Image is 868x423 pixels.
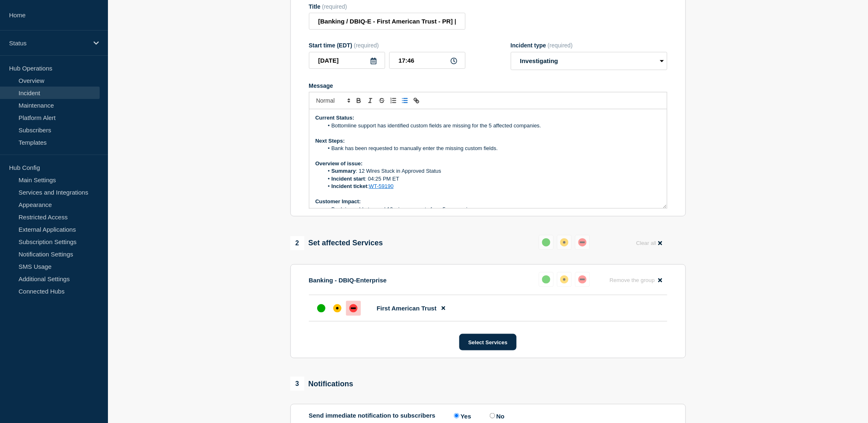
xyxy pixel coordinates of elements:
span: (required) [548,42,573,49]
button: Toggle italic text [365,96,376,106]
span: First American Trust [377,305,437,312]
button: affected [557,235,572,250]
strong: Summary [332,168,356,174]
li: : 04:25 PM ET [323,175,661,183]
button: Remove the group [605,272,667,288]
div: Send immediate notification to subscribers [309,412,667,420]
span: (required) [354,42,379,49]
label: No [488,412,505,420]
li: : 12 Wires Stuck in Approved Status [323,167,661,175]
button: Toggle ordered list [388,96,399,106]
div: down [578,275,587,284]
div: down [349,304,358,313]
div: Incident type [511,42,667,49]
input: Title [309,13,466,30]
strong: Next Steps: [316,138,345,144]
li: Bank has been requested to manually enter the missing custom fields. [323,145,661,152]
span: Remove the group [610,277,655,283]
div: Notifications [290,377,353,391]
input: HH:MM [389,52,466,69]
strong: Overview of issue: [316,160,363,167]
p: Status [9,40,88,47]
strong: Incident start [332,176,365,182]
input: YYYY-MM-DD [309,52,385,69]
div: Message [309,109,667,208]
p: Banking - DBIQ-Enterprise [309,277,387,284]
span: (required) [322,3,347,10]
button: Select Services [459,334,517,350]
input: No [490,413,495,418]
label: Yes [452,412,471,420]
div: Message [309,82,667,89]
button: Toggle bulleted list [399,96,411,106]
p: Send immediate notification to subscribers [309,412,436,420]
strong: Customer Impact: [316,198,361,204]
button: up [539,235,554,250]
div: affected [560,275,569,284]
strong: Incident ticket [332,183,367,189]
button: down [575,272,590,287]
span: 3 [290,377,304,391]
li: : [323,183,661,190]
div: affected [560,238,569,247]
div: down [578,238,587,247]
span: 2 [290,236,304,250]
button: up [539,272,554,287]
div: up [542,275,550,284]
li: Bank is unable to send 12 wire payments from 5 companies [323,206,661,213]
select: Incident type [511,52,667,70]
button: Clear all [631,235,667,251]
strong: Current Status: [316,115,355,121]
div: up [542,238,550,247]
button: Toggle strikethrough text [376,96,388,106]
input: Yes [454,413,459,418]
div: Set affected Services [290,236,383,250]
div: affected [333,304,342,313]
button: affected [557,272,572,287]
div: Start time (EDT) [309,42,466,49]
li: Bottomline support has identified custom fields are missing for the 5 affected companies. [323,122,661,129]
span: Font size [313,96,353,106]
button: Toggle link [411,96,422,106]
button: Toggle bold text [353,96,365,106]
div: Title [309,3,466,10]
div: up [317,304,325,313]
a: WT-59190 [369,183,394,189]
button: down [575,235,590,250]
